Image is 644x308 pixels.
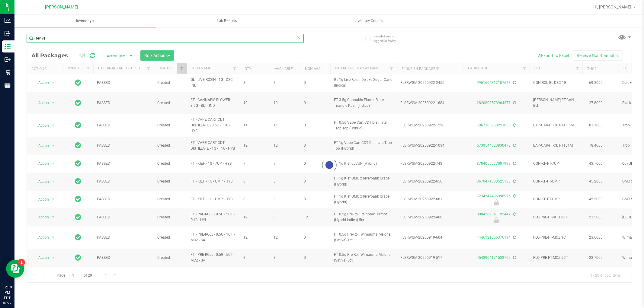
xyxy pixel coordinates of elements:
a: Inventory [14,14,156,27]
inline-svg: Outbound [5,56,11,62]
span: Include items not tagged for facility [373,34,404,43]
span: Inventory Counts [346,18,391,24]
span: Lab Results [209,18,245,24]
p: 09/27 [3,301,12,305]
inline-svg: Retail [5,69,11,75]
span: [PERSON_NAME] [45,5,78,10]
iframe: Resource center [6,260,24,278]
input: Search Package ID, Item Name, SKU, Lot or Part Number... [27,34,304,43]
inline-svg: Inbound [5,30,11,37]
inline-svg: Inventory [5,43,11,49]
a: Inventory Counts [298,14,439,27]
span: Hi, [PERSON_NAME]! [593,5,633,9]
a: Lab Results [156,14,298,27]
span: Inventory [14,18,156,24]
inline-svg: Analytics [5,17,11,24]
inline-svg: Reports [5,82,11,88]
iframe: Resource center unread badge [18,259,25,266]
span: Clear [297,34,301,42]
p: 12:19 PM EDT [3,284,12,301]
